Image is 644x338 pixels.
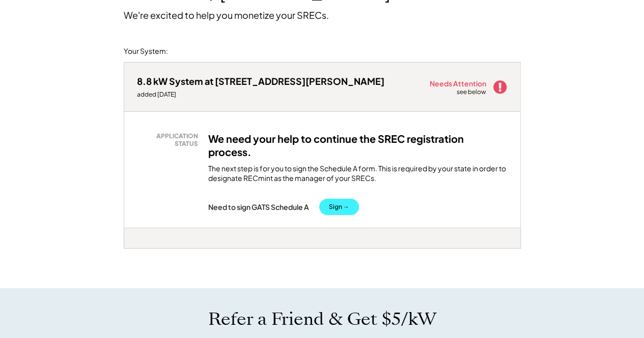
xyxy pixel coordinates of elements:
button: Sign → [319,199,359,215]
div: Need to sign GATS Schedule A [208,202,309,211]
div: Needs Attention [430,80,487,87]
div: added [DATE] [137,90,384,99]
div: Your System: [124,46,168,56]
div: APPLICATION STATUS [142,132,198,148]
div: We're excited to help you monetize your SRECs. [124,9,329,21]
div: 8.8 kW System at [STREET_ADDRESS][PERSON_NAME] [137,75,384,87]
div: The next step is for you to sign the Schedule A form. This is required by your state in order to ... [208,164,508,183]
h1: Refer a Friend & Get $5/kW [208,309,436,330]
div: laqdxgt5 - VA Distributed [124,249,159,253]
h3: We need your help to continue the SREC registration process. [208,132,508,159]
div: see below [457,88,487,97]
